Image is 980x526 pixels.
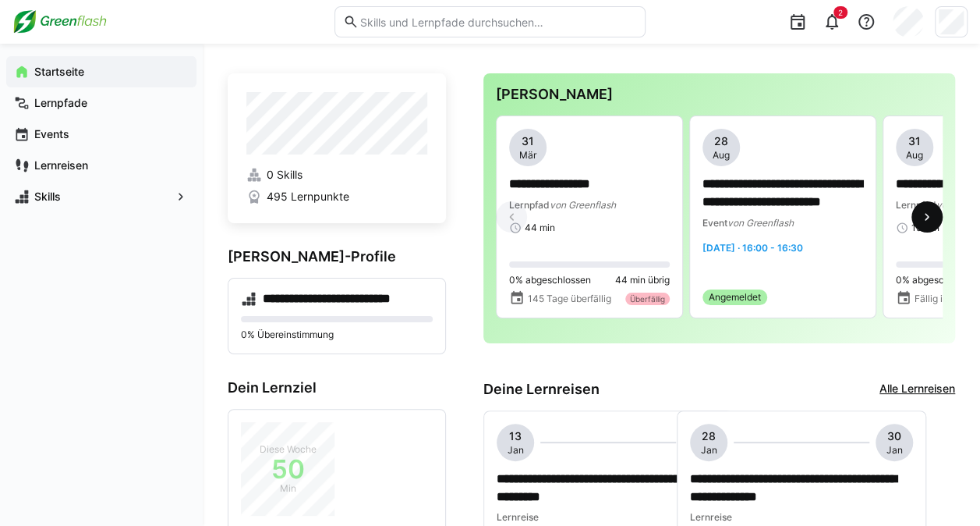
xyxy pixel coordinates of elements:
span: von Greenflash [550,199,616,211]
a: 0 Skills [246,167,427,183]
span: 2 [838,8,843,17]
span: Lernpfad [896,199,936,211]
span: 0 Skills [267,167,302,183]
span: 44 min übrig [615,274,670,286]
span: Jan [886,444,903,457]
p: 0% Übereinstimmung [241,329,433,341]
span: Jan [701,444,717,457]
div: Überfällig [625,293,670,305]
span: 145 Tage überfällig [528,293,611,305]
span: 0% abgeschlossen [509,274,591,286]
span: Lernpfad [509,199,550,211]
h3: Dein Lernziel [228,379,446,396]
span: 31 [522,133,534,149]
span: Lernreise [497,511,539,523]
span: 13 [509,428,522,444]
span: 28 [702,428,716,444]
input: Skills und Lernpfade durchsuchen… [359,15,637,29]
span: 44 min [525,222,555,234]
span: 31 [908,133,921,149]
span: von Greenflash [727,217,794,229]
h3: Deine Lernreisen [483,381,600,398]
span: Jan [508,444,524,457]
span: Event [702,217,727,229]
a: Alle Lernreisen [879,381,955,398]
span: 28 [714,133,728,149]
span: Lernreise [690,511,732,523]
span: 495 Lernpunkte [267,189,349,204]
h3: [PERSON_NAME]-Profile [228,248,446,265]
span: Mär [519,149,536,162]
span: Angemeldet [709,291,761,304]
span: Aug [713,149,730,162]
h3: [PERSON_NAME] [496,86,943,103]
span: Aug [906,149,923,162]
span: 0% abgeschlossen [896,274,978,286]
span: [DATE] · 16:00 - 16:30 [702,242,803,254]
span: 30 [887,428,901,444]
